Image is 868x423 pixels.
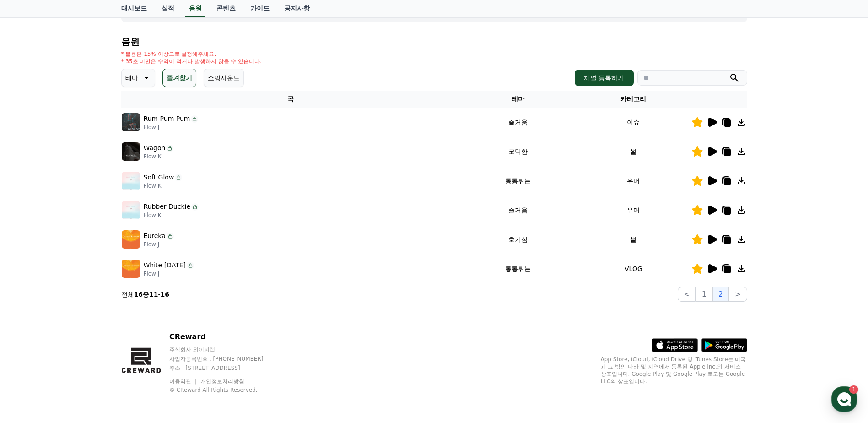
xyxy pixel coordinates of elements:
[121,37,747,47] h4: 음원
[144,231,166,241] p: Eureka
[460,254,576,283] td: 통통튀는
[144,202,191,211] p: Rubber Duckie
[162,69,196,87] button: 즐겨찾기
[122,230,140,249] img: music
[169,331,281,342] p: CReward
[576,137,691,166] td: 썰
[169,386,281,394] p: © CReward All Rights Reserved.
[122,113,140,131] img: music
[122,201,140,219] img: music
[200,378,244,385] a: 개인정보처리방침
[125,71,138,84] p: 테마
[122,260,140,278] img: music
[144,173,174,182] p: Soft Glow
[118,290,176,313] a: 설정
[460,108,576,137] td: 즐거움
[169,346,281,353] p: 주식회사 와이피랩
[84,304,95,312] span: 대화
[121,69,155,87] button: 테마
[460,225,576,254] td: 호기심
[460,166,576,195] td: 통통튀는
[576,108,691,137] td: 이슈
[121,58,262,65] p: * 35초 미만은 수익이 적거나 발생하지 않을 수 있습니다.
[161,291,169,298] strong: 16
[576,166,691,195] td: 유머
[144,114,190,124] p: Rum Pum Pum
[144,153,174,160] p: Flow K
[144,211,199,219] p: Flow K
[144,143,166,153] p: Wagon
[729,287,747,302] button: >
[29,304,34,311] span: 홈
[576,195,691,225] td: 유머
[144,124,199,131] p: Flow J
[678,287,695,302] button: <
[149,291,158,298] strong: 11
[460,195,576,225] td: 즐거움
[204,69,244,87] button: 쇼핑사운드
[60,290,118,313] a: 1대화
[169,364,281,372] p: 주소 : [STREET_ADDRESS]
[576,91,691,108] th: 카테고리
[169,378,198,385] a: 이용약관
[122,172,140,190] img: music
[460,91,576,108] th: 테마
[144,182,183,190] p: Flow K
[3,290,60,313] a: 홈
[93,290,96,297] span: 1
[122,142,140,161] img: music
[121,91,461,108] th: 곡
[169,355,281,363] p: 사업자등록번호 : [PHONE_NUMBER]
[696,287,712,302] button: 1
[141,304,152,311] span: 설정
[601,356,747,385] p: App Store, iCloud, iCloud Drive 및 iTunes Store는 미국과 그 밖의 나라 및 지역에서 등록된 Apple Inc.의 서비스 상표입니다. Goo...
[712,287,729,302] button: 2
[575,70,633,86] button: 채널 등록하기
[144,241,174,248] p: Flow J
[576,254,691,283] td: VLOG
[460,137,576,166] td: 코믹한
[121,50,262,58] p: * 볼륨은 15% 이상으로 설정해주세요.
[144,260,186,270] p: White [DATE]
[121,290,170,299] p: 전체 중 -
[576,225,691,254] td: 썰
[134,291,143,298] strong: 16
[144,270,194,277] p: Flow J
